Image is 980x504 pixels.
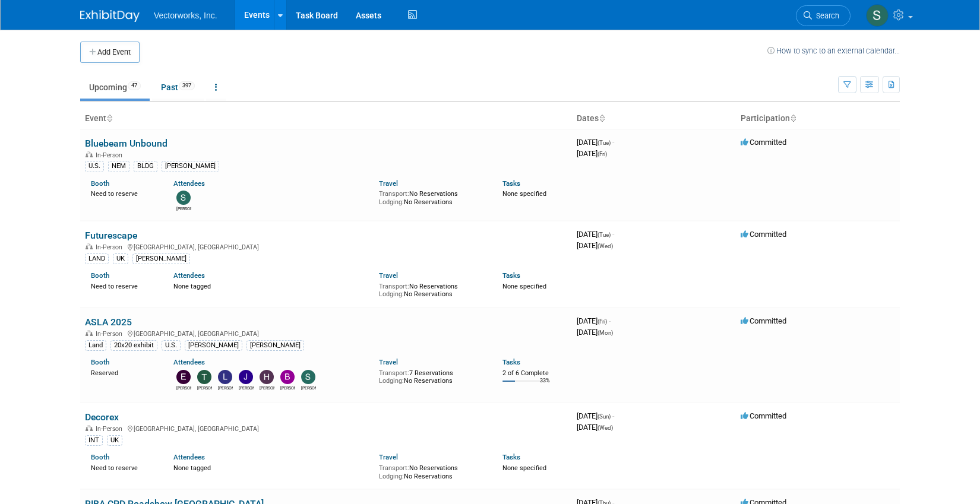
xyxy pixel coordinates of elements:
span: (Wed) [598,424,613,431]
span: Lodging: [379,473,404,480]
div: No Reservations No Reservations [379,462,485,480]
div: Need to reserve [91,462,156,473]
a: Upcoming47 [80,76,150,99]
span: None specified [502,283,546,290]
div: BLDG [134,161,157,172]
span: [DATE] [577,241,613,250]
span: [DATE] [577,411,614,420]
div: INT [85,435,103,446]
div: Land [85,340,106,351]
span: - [612,230,614,239]
span: - [609,316,611,325]
th: Participation [736,109,900,129]
div: U.S. [85,161,104,172]
span: None specified [502,464,546,472]
img: Henry Amogu [260,370,274,384]
span: None specified [502,190,546,198]
span: (Fri) [598,151,607,157]
a: Travel [379,179,398,188]
a: Attendees [173,271,205,280]
span: Transport: [379,369,409,377]
span: Vectorworks, Inc. [154,11,217,20]
img: ExhibitDay [80,10,140,22]
th: Dates [572,109,736,129]
div: 2 of 6 Complete [502,369,567,378]
span: (Sun) [598,413,611,420]
span: - [612,138,614,147]
img: Bryan Goff [280,370,295,384]
div: U.S. [162,340,181,351]
img: Eric Gilbey [176,370,191,384]
th: Event [80,109,572,129]
div: Eric Gilbey [176,384,191,391]
span: (Tue) [598,232,611,238]
div: Need to reserve [91,280,156,291]
a: Futurescape [85,230,137,241]
div: None tagged [173,280,371,291]
a: Booth [91,358,109,366]
div: UK [107,435,122,446]
a: ASLA 2025 [85,316,132,328]
div: Reserved [91,367,156,378]
div: [PERSON_NAME] [132,253,190,264]
div: Shauna Bruno [301,384,316,391]
span: Lodging: [379,198,404,206]
a: Booth [91,453,109,461]
a: Past397 [152,76,204,99]
div: LAND [85,253,109,264]
div: No Reservations No Reservations [379,280,485,299]
div: [PERSON_NAME] [185,340,242,351]
a: Tasks [502,358,520,366]
span: [DATE] [577,149,607,158]
div: Tony Kostreski [197,384,212,391]
div: NEM [108,161,129,172]
a: Travel [379,358,398,366]
a: Attendees [173,453,205,461]
span: 47 [128,81,141,90]
div: No Reservations No Reservations [379,188,485,206]
span: [DATE] [577,316,611,325]
span: Lodging: [379,377,404,385]
div: Jennifer Niziolek [239,384,254,391]
a: Travel [379,271,398,280]
div: [PERSON_NAME] [162,161,219,172]
span: [DATE] [577,328,613,337]
div: Need to reserve [91,188,156,198]
img: Tony Kostreski [197,370,211,384]
span: Committed [741,230,786,239]
span: (Mon) [598,329,613,336]
div: [GEOGRAPHIC_DATA], [GEOGRAPHIC_DATA] [85,242,567,251]
div: [PERSON_NAME] [246,340,304,351]
div: [GEOGRAPHIC_DATA], [GEOGRAPHIC_DATA] [85,328,567,338]
span: In-Person [96,151,126,159]
a: Booth [91,271,109,280]
span: (Tue) [598,140,611,146]
a: Sort by Event Name [106,113,112,123]
span: (Fri) [598,318,607,325]
div: Lee Draminski [218,384,233,391]
img: Shauna Bruno [301,370,315,384]
a: Sort by Participation Type [790,113,796,123]
span: Transport: [379,464,409,472]
span: Transport: [379,190,409,198]
a: Search [796,5,851,26]
div: 20x20 exhibit [110,340,157,351]
span: Committed [741,316,786,325]
td: 33% [540,378,550,394]
a: Attendees [173,358,205,366]
button: Add Event [80,42,140,63]
div: 7 Reservations No Reservations [379,367,485,385]
div: Henry Amogu [260,384,274,391]
a: Tasks [502,271,520,280]
span: Committed [741,411,786,420]
div: None tagged [173,462,371,473]
a: Decorex [85,411,119,423]
img: Sarah Walker [176,191,191,205]
span: In-Person [96,243,126,251]
img: Jennifer Niziolek [239,370,253,384]
img: In-Person Event [86,330,93,336]
a: Travel [379,453,398,461]
a: Bluebeam Unbound [85,138,167,149]
div: UK [113,253,128,264]
span: [DATE] [577,138,614,147]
